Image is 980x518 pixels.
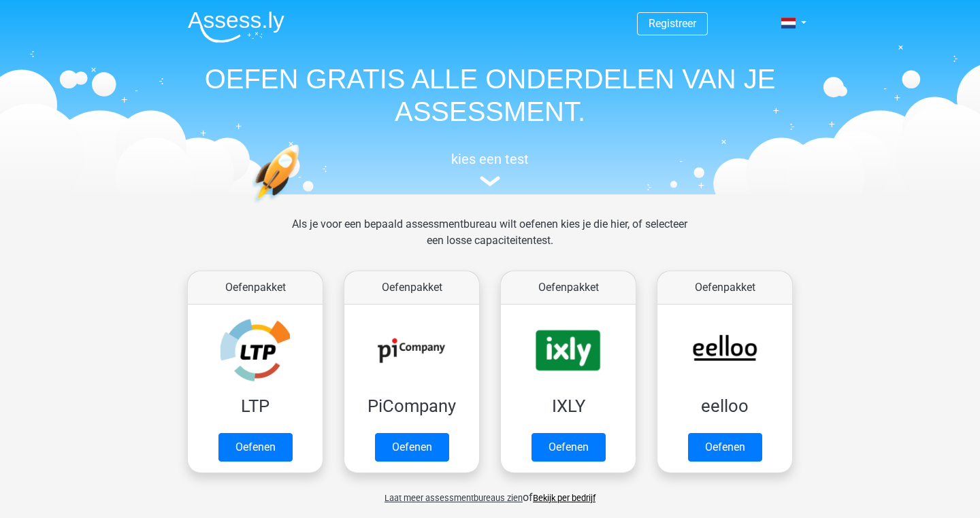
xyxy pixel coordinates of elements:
[688,433,762,462] a: Oefenen
[480,176,500,186] img: assessment
[281,216,698,265] div: Als je voor een bepaald assessmentbureau wilt oefenen kies je die hier, of selecteer een losse ca...
[177,151,803,187] a: kies een test
[375,433,449,462] a: Oefenen
[533,493,595,503] a: Bekijk per bedrijf
[177,479,803,506] div: of
[532,433,606,462] a: Oefenen
[252,144,352,267] img: oefenen
[188,11,284,43] img: Assessly
[649,17,696,30] a: Registreer
[385,493,523,503] span: Laat meer assessmentbureaus zien
[177,63,803,128] h1: OEFEN GRATIS ALLE ONDERDELEN VAN JE ASSESSMENT.
[218,433,293,462] a: Oefenen
[177,151,803,167] h5: kies een test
